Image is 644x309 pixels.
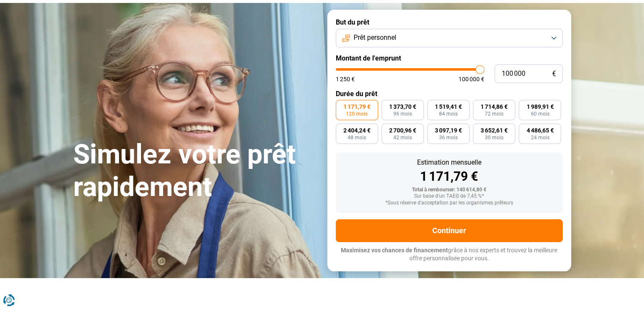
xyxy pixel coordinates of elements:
[439,135,458,140] span: 36 mois
[485,135,503,140] span: 30 mois
[343,193,556,199] div: Sur base d'un TAEG de 7,45 %*
[346,111,368,116] span: 120 mois
[343,187,556,193] div: Total à rembourser: 140 614,80 €
[336,219,563,242] button: Continuer
[354,33,396,42] span: Prêt personnel
[343,104,370,110] span: 1 171,79 €
[481,104,508,110] span: 1 714,86 €
[336,54,563,62] label: Montant de l'emprunt
[552,70,556,77] span: €
[389,104,416,110] span: 1 373,70 €
[481,127,508,133] span: 3 652,61 €
[343,200,556,206] div: *Sous réserve d'acceptation par les organismes prêteurs
[343,159,556,166] div: Estimation mensuelle
[336,246,563,263] p: grâce à nos experts et trouvez la meilleure offre personnalisée pour vous.
[348,135,366,140] span: 48 mois
[73,138,317,204] h1: Simulez votre prêt rapidement
[439,111,458,116] span: 84 mois
[341,247,448,254] span: Maximisez vos chances de financement
[459,76,484,82] span: 100 000 €
[531,111,549,116] span: 60 mois
[389,127,416,133] span: 2 700,96 €
[531,135,549,140] span: 24 mois
[336,29,563,47] button: Prêt personnel
[435,127,462,133] span: 3 097,19 €
[336,18,563,26] label: But du prêt
[336,90,563,98] label: Durée du prêt
[343,170,556,183] div: 1 171,79 €
[526,104,553,110] span: 1 989,91 €
[435,104,462,110] span: 1 519,41 €
[485,111,503,116] span: 72 mois
[343,127,370,133] span: 2 404,24 €
[393,111,412,116] span: 96 mois
[393,135,412,140] span: 42 mois
[526,127,553,133] span: 4 486,65 €
[336,76,355,82] span: 1 250 €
